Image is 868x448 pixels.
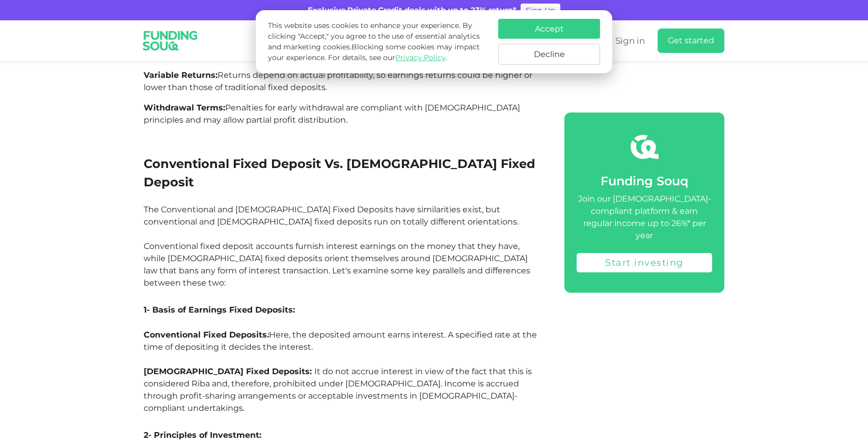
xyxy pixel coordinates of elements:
[144,305,295,315] span: 1- Basis of Earnings Fixed Deposits:
[144,205,530,288] span: The Conventional and [DEMOGRAPHIC_DATA] Fixed Deposits have similarities exist, but conventional ...
[613,33,645,49] a: Sign in
[144,156,535,189] span: Conventional Fixed Deposit Vs. [DEMOGRAPHIC_DATA] Fixed Deposit
[144,103,225,113] span: Withdrawal Terms:
[395,53,446,62] a: Privacy Policy
[631,132,659,160] img: fsicon
[144,367,532,413] span: It do not accrue interest in view of the fact that this is considered Riba and, therefore, prohib...
[308,5,517,16] div: Exclusive Private Credit deals with up to 23% return*
[498,19,600,39] button: Accept
[268,20,488,63] p: This website uses cookies to enhance your experience. By clicking "Accept," you agree to the use ...
[144,70,218,80] span: Variable Returns:
[144,330,267,340] span: Conventional Fixed Deposits
[498,44,600,65] button: Decline
[144,367,312,376] span: [DEMOGRAPHIC_DATA] Fixed Deposits:
[328,53,447,62] span: For details, see our .
[521,4,560,17] a: Sign Up
[615,36,645,46] span: Sign in
[601,173,688,188] span: Funding Souq
[144,330,537,352] span: Here, the deposited amount earns interest. A specified rate at the time of depositing it decides ...
[268,42,480,62] span: Blocking some cookies may impact your experience.
[136,22,205,59] img: Logo
[144,430,261,440] span: 2- Principles of Investment:
[577,253,712,272] a: Start investing
[668,36,714,45] span: Get started
[267,330,269,340] span: :
[144,103,520,125] span: Penalties for early withdrawal are compliant with [DEMOGRAPHIC_DATA] principles and may allow par...
[577,193,712,242] div: Join our [DEMOGRAPHIC_DATA]-compliant platform & earn regular income up to 26%* per year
